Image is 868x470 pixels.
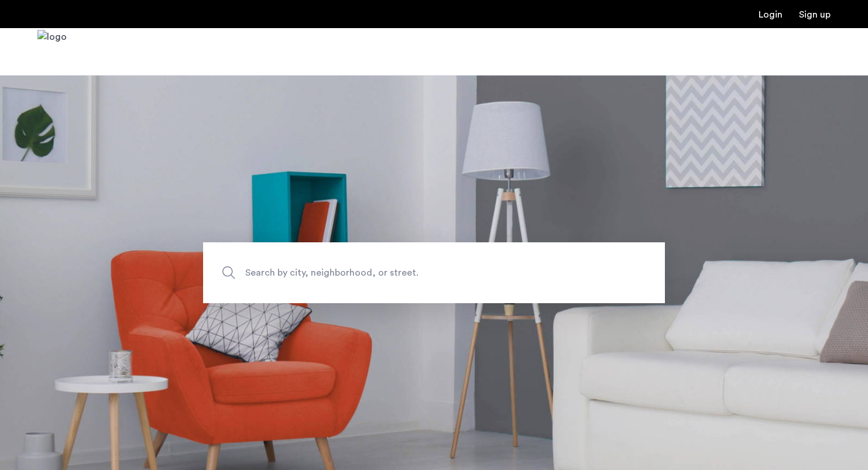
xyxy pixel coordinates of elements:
a: Cazamio Logo [37,30,67,74]
span: Search by city, neighborhood, or street. [245,265,568,280]
a: Login [759,10,783,19]
input: Apartment Search [203,242,665,303]
a: Registration [799,10,831,19]
img: logo [37,30,67,74]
